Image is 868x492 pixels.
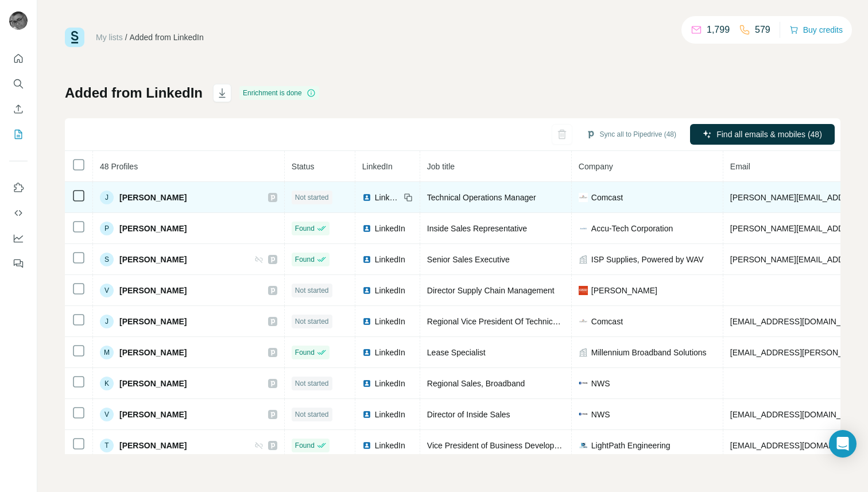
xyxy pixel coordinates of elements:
img: LinkedIn logo [362,379,371,388]
img: LinkedIn logo [362,410,371,419]
span: NWS [591,409,610,420]
button: Enrich CSV [9,99,28,119]
div: P [100,222,114,235]
div: J [100,191,114,204]
button: Sync all to Pipedrive (48) [578,126,684,143]
img: LinkedIn logo [362,193,371,202]
span: Technical Operations Manager [427,193,536,202]
img: company-logo [579,224,588,233]
li: / [125,32,127,43]
span: Comcast [591,316,623,327]
img: Surfe Logo [65,28,84,47]
button: Find all emails & mobiles (48) [690,124,835,145]
button: Dashboard [9,228,28,249]
img: LinkedIn logo [362,255,371,264]
img: company-logo [579,317,588,326]
div: Open Intercom Messenger [829,430,857,458]
span: Email [730,162,750,171]
a: My lists [96,33,123,42]
p: 1,799 [707,23,730,37]
div: J [100,315,114,328]
div: V [100,408,114,421]
span: [EMAIL_ADDRESS][DOMAIN_NAME] [730,317,866,326]
span: [PERSON_NAME] [119,378,187,389]
span: LinkedIn [375,316,405,327]
button: Use Surfe API [9,203,28,223]
span: Director of Inside Sales [427,410,510,419]
span: LinkedIn [375,285,405,296]
button: Feedback [9,253,28,274]
span: LinkedIn [375,440,405,451]
span: [PERSON_NAME] [119,440,187,451]
span: NWS [591,378,610,389]
span: LinkedIn [375,192,400,203]
button: Quick start [9,48,28,69]
span: Not started [295,285,329,296]
span: Not started [295,316,329,327]
img: company-logo [579,441,588,450]
span: Found [295,440,315,451]
img: company-logo [579,410,588,419]
span: Lease Specialist [427,348,486,357]
span: [PERSON_NAME] [119,285,187,296]
div: K [100,377,114,390]
button: Search [9,73,28,94]
span: LightPath Engineering [591,440,671,451]
span: [PERSON_NAME] [119,223,187,234]
span: Found [295,254,315,265]
div: T [100,439,114,452]
div: Enrichment is done [239,86,319,100]
img: LinkedIn logo [362,317,371,326]
span: Found [295,347,315,358]
span: Regional Sales, Broadband [427,379,525,388]
div: M [100,346,114,359]
span: Not started [295,378,329,389]
img: LinkedIn logo [362,348,371,357]
span: [EMAIL_ADDRESS][DOMAIN_NAME] [730,441,866,450]
div: S [100,253,114,266]
span: [PERSON_NAME] [119,347,187,358]
span: [PERSON_NAME] [119,316,187,327]
button: My lists [9,124,28,145]
span: [PERSON_NAME] [591,285,657,296]
span: LinkedIn [362,162,393,171]
span: Comcast [591,192,623,203]
span: LinkedIn [375,254,405,265]
span: Senior Sales Executive [427,255,510,264]
span: Millennium Broadband Solutions [591,347,707,358]
img: company-logo [579,193,588,202]
span: Director Supply Chain Management [427,286,555,295]
span: [PERSON_NAME] [119,192,187,203]
span: Not started [295,192,329,203]
span: LinkedIn [375,223,405,234]
span: 48 Profiles [100,162,138,171]
span: Company [579,162,613,171]
div: Added from LinkedIn [130,32,204,43]
span: Status [292,162,315,171]
img: Avatar [9,11,28,30]
img: company-logo [579,286,588,295]
span: Find all emails & mobiles (48) [716,129,822,140]
div: V [100,284,114,297]
span: LinkedIn [375,347,405,358]
button: Use Surfe on LinkedIn [9,177,28,198]
h1: Added from LinkedIn [65,84,203,102]
button: Buy credits [789,22,843,38]
span: LinkedIn [375,378,405,389]
img: company-logo [579,379,588,388]
span: Vice President of Business Development [427,441,572,450]
img: LinkedIn logo [362,224,371,233]
span: LinkedIn [375,409,405,420]
span: Found [295,223,315,234]
span: [EMAIL_ADDRESS][DOMAIN_NAME] [730,410,866,419]
span: Accu-Tech Corporation [591,223,673,234]
span: Not started [295,409,329,420]
span: Regional Vice President Of Technical Operations [427,317,600,326]
span: Inside Sales Representative [427,224,527,233]
p: 579 [755,23,770,37]
span: Job title [427,162,455,171]
span: ISP Supplies, Powered by WAV [591,254,704,265]
span: [PERSON_NAME] [119,409,187,420]
span: [PERSON_NAME] [119,254,187,265]
img: LinkedIn logo [362,441,371,450]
